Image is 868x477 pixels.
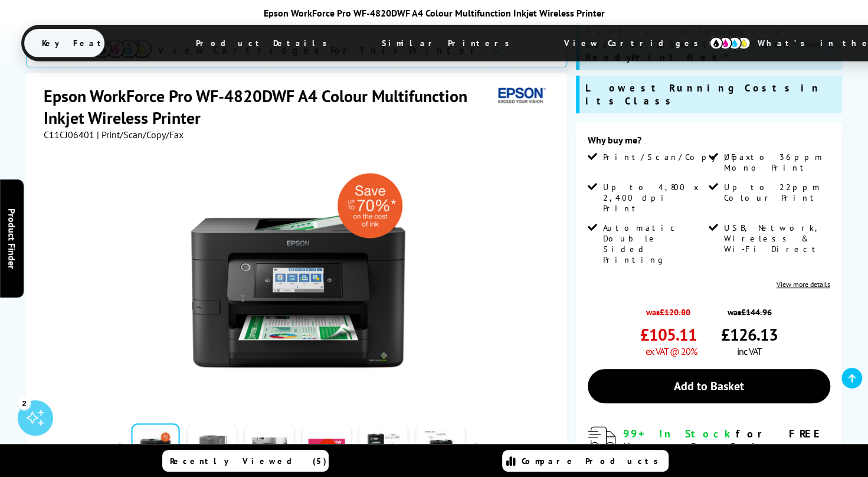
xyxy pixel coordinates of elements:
[18,396,31,409] div: 2
[646,345,697,357] span: ex VAT @ 20%
[640,324,697,345] span: £105.11
[623,427,736,440] span: 99+ In Stock
[97,129,184,141] span: | Print/Scan/Copy/Fax
[24,29,165,57] span: Key Features
[640,300,697,318] span: was
[721,324,778,345] span: £126.13
[588,369,830,403] a: Add to Basket
[724,152,828,173] span: Up to 36ppm Mono Print
[170,456,327,466] span: Recently Viewed (5)
[660,306,690,318] strike: £120.80
[777,280,830,289] a: View more details
[182,164,414,396] img: Epson WorkForce Pro WF-4820DWF
[178,29,351,57] span: Product Details
[44,85,493,129] h1: Epson WorkForce Pro WF-4820DWF A4 Colour Multifunction Inkjet Wireless Printer
[721,300,778,318] span: was
[724,182,828,203] span: Up to 22ppm Colour Print
[588,134,830,152] div: Why buy me?
[724,223,828,254] span: USB, Network, Wireless & Wi-Fi Direct
[522,456,664,466] span: Compare Products
[603,223,707,265] span: Automatic Double Sided Printing
[603,152,755,162] span: Print/Scan/Copy/Fax
[546,28,727,58] span: View Cartridges
[44,129,94,141] span: C11CJ06401
[502,450,669,472] a: Compare Products
[623,427,830,454] div: for FREE Next Day Delivery
[493,85,548,107] img: Epson
[21,7,847,19] div: Epson WorkForce Pro WF-4820DWF A4 Colour Multifunction Inkjet Wireless Printer
[6,208,18,269] span: Product Finder
[364,29,533,57] span: Similar Printers
[162,450,329,472] a: Recently Viewed (5)
[603,182,707,214] span: Up to 4,800 x 2,400 dpi Print
[709,37,751,50] img: cmyk-icon.svg
[737,345,762,357] span: inc VAT
[741,306,771,318] strike: £144.96
[585,81,836,107] span: Lowest Running Costs in its Class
